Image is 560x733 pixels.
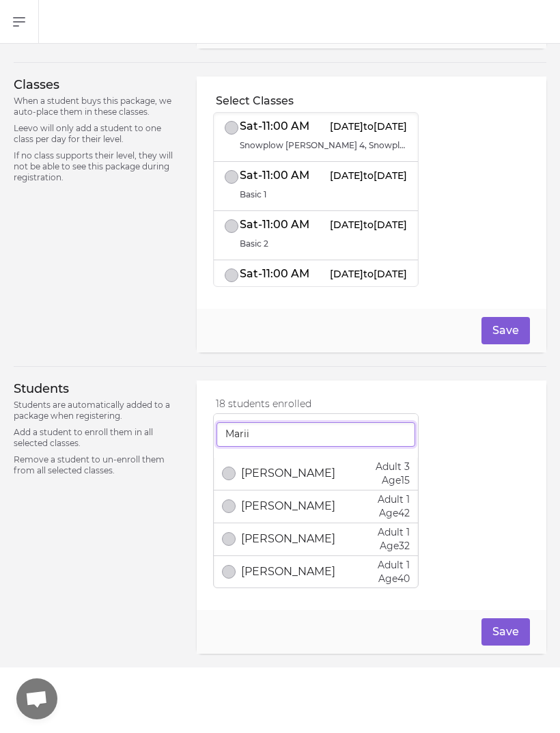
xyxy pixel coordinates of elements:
p: 18 students enrolled [216,397,419,411]
p: [PERSON_NAME] [241,531,335,547]
button: select date [222,467,236,480]
span: [DATE] to [DATE] [330,169,407,182]
p: Students are automatically added to a package when registering. [14,400,180,421]
p: [PERSON_NAME] [241,465,335,482]
a: Open chat [16,678,57,719]
p: Age 15 [376,473,410,487]
span: [DATE] to [DATE] [330,218,407,232]
p: Adult 3 [376,460,410,473]
button: select date [225,170,238,184]
p: Age 42 [378,506,410,520]
button: Save [481,317,530,344]
button: Save [481,618,530,646]
p: Age 32 [378,539,410,553]
button: select date [225,219,238,233]
p: Remove a student to un-enroll them from all selected classes. [14,454,180,476]
p: When a student buys this package, we auto-place them in these classes. [14,96,180,117]
p: Age 40 [378,572,410,585]
span: Snowplow [PERSON_NAME] 4, Snowplow [PERSON_NAME] 2, Snowplow [PERSON_NAME] 3, Snowplow [PERSON_NA... [240,140,407,151]
span: Basic 1 [240,189,407,200]
span: Sat - 11:00 AM [240,266,309,282]
span: Basic 2 [240,238,407,249]
button: select date [225,268,238,282]
p: Adult 1 [378,558,410,572]
p: If no class supports their level, they will not be able to see this package during registration. [14,150,180,183]
span: [DATE] to [DATE] [330,120,407,133]
p: Leevo will only add a student to one class per day for their level. [14,123,180,145]
button: select date [225,121,238,135]
span: Sat - 11:00 AM [240,217,309,233]
p: [PERSON_NAME] [241,564,335,580]
span: [DATE] to [DATE] [330,267,407,281]
span: Sat - 11:00 AM [240,167,309,184]
p: Adult 1 [378,525,410,539]
h3: Classes [14,77,180,93]
p: Adult 1 [378,493,410,506]
button: select date [222,499,236,513]
label: Select Classes [216,93,419,109]
h3: Students [14,381,180,397]
input: Search for students by name... [216,422,415,447]
span: Sat - 11:00 AM [240,118,309,135]
button: select date [222,565,236,579]
p: Add a student to enroll them in all selected classes. [14,427,180,449]
button: select date [222,532,236,546]
p: [PERSON_NAME] [241,498,335,514]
